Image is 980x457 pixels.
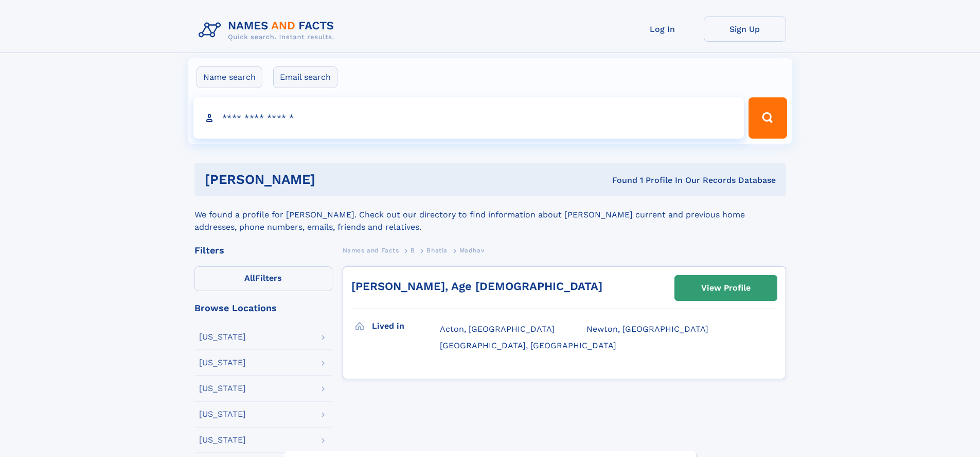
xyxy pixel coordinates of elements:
[194,266,332,291] label: Filters
[411,247,415,254] span: B
[199,384,246,393] div: [US_STATE]
[351,280,602,293] a: [PERSON_NAME], Age [DEMOGRAPHIC_DATA]
[586,324,708,334] span: Newton, [GEOGRAPHIC_DATA]
[193,97,744,139] input: search input
[459,247,485,254] span: Madhav
[244,273,255,283] span: All
[440,341,616,350] span: [GEOGRAPHIC_DATA], [GEOGRAPHIC_DATA]
[199,333,246,341] div: [US_STATE]
[701,276,751,300] div: View Profile
[194,246,332,255] div: Filters
[749,97,787,139] button: Search Button
[704,16,786,42] a: Sign Up
[621,16,704,42] a: Log In
[343,244,399,257] a: Names and Facts
[426,247,448,254] span: Bhatia
[197,66,262,88] label: Name search
[372,317,440,335] h3: Lived in
[205,173,464,186] h1: [PERSON_NAME]
[675,276,777,300] a: View Profile
[440,324,555,334] span: Acton, [GEOGRAPHIC_DATA]
[426,244,448,257] a: Bhatia
[194,303,332,313] div: Browse Locations
[199,359,246,367] div: [US_STATE]
[411,244,415,257] a: B
[199,410,246,418] div: [US_STATE]
[199,436,246,444] div: [US_STATE]
[273,66,337,88] label: Email search
[464,175,776,186] div: Found 1 Profile In Our Records Database
[194,16,343,44] img: Logo Names and Facts
[194,196,786,233] div: We found a profile for [PERSON_NAME]. Check out our directory to find information about [PERSON_N...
